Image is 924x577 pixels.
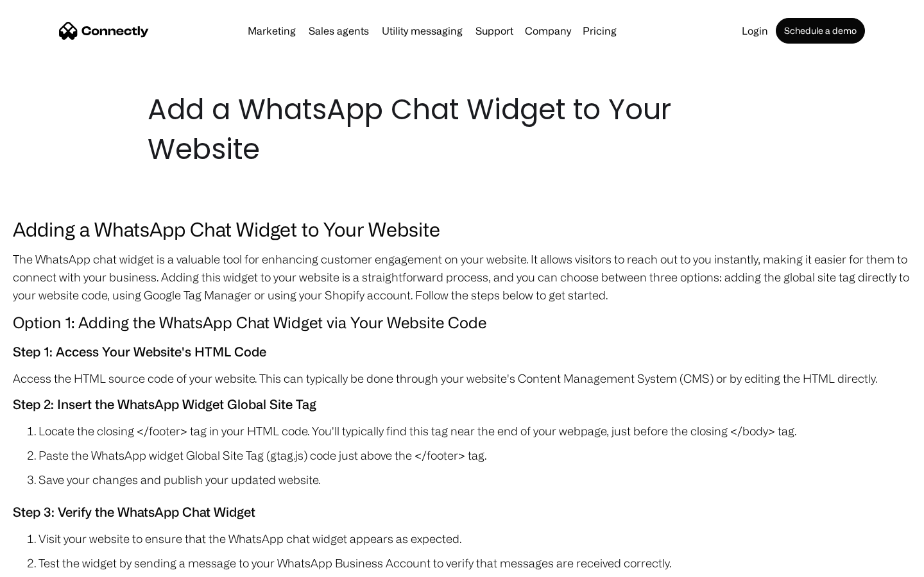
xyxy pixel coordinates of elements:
[577,26,622,36] a: Pricing
[26,555,77,573] ul: Language list
[13,369,911,387] p: Access the HTML source code of your website. This can typically be done through your website's Co...
[38,530,911,548] li: Visit your website to ensure that the WhatsApp chat widget appears as expected.
[525,22,571,40] div: Company
[243,26,301,36] a: Marketing
[13,341,911,363] h5: Step 1: Access Your Website's HTML Code
[13,214,911,244] h3: Adding a WhatsApp Chat Widget to Your Website
[776,18,865,44] a: Schedule a demo
[148,90,776,169] h1: Add a WhatsApp Chat Widget to Your Website
[737,26,773,36] a: Login
[13,250,911,304] p: The WhatsApp chat widget is a valuable tool for enhancing customer engagement on your website. It...
[470,26,518,36] a: Support
[13,394,911,415] h5: Step 2: Insert the WhatsApp Widget Global Site Tag
[13,555,77,573] aside: Language selected: English
[38,422,911,440] li: Locate the closing </footer> tag in your HTML code. You'll typically find this tag near the end o...
[377,26,468,36] a: Utility messaging
[13,310,911,335] h4: Option 1: Adding the WhatsApp Chat Widget via Your Website Code
[38,554,911,572] li: Test the widget by sending a message to your WhatsApp Business Account to verify that messages ar...
[13,501,911,523] h5: Step 3: Verify the WhatsApp Chat Widget
[38,446,911,464] li: Paste the WhatsApp widget Global Site Tag (gtag.js) code just above the </footer> tag.
[304,26,374,36] a: Sales agents
[38,471,911,489] li: Save your changes and publish your updated website.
